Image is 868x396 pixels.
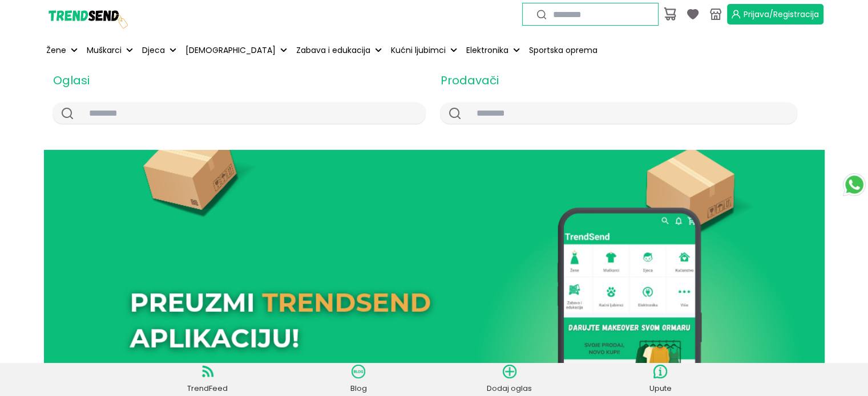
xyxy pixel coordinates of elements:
[484,365,535,394] a: Dodaj oglas
[296,44,370,56] p: Zabava i edukacija
[87,44,122,56] p: Muškarci
[333,365,384,394] a: Blog
[727,4,823,25] button: Prijava/Registracija
[185,44,276,56] p: [DEMOGRAPHIC_DATA]
[635,365,686,394] a: Upute
[464,38,522,63] button: Elektronika
[744,9,819,20] span: Prijava/Registracija
[142,44,165,56] p: Djeca
[484,383,535,394] p: Dodaj oglas
[53,72,425,89] h2: Oglasi
[635,383,686,394] p: Upute
[46,44,66,56] p: Žene
[182,383,233,394] p: TrendFeed
[44,38,80,63] button: Žene
[84,38,135,63] button: Muškarci
[333,383,384,394] p: Blog
[140,38,179,63] button: Djeca
[466,44,508,56] p: Elektronika
[182,365,233,394] a: TrendFeed
[294,38,384,63] button: Zabava i edukacija
[389,38,459,63] button: Kućni ljubimci
[391,44,446,56] p: Kućni ljubimci
[183,38,289,63] button: [DEMOGRAPHIC_DATA]
[527,38,600,63] a: Sportska oprema
[441,72,797,89] h2: Prodavači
